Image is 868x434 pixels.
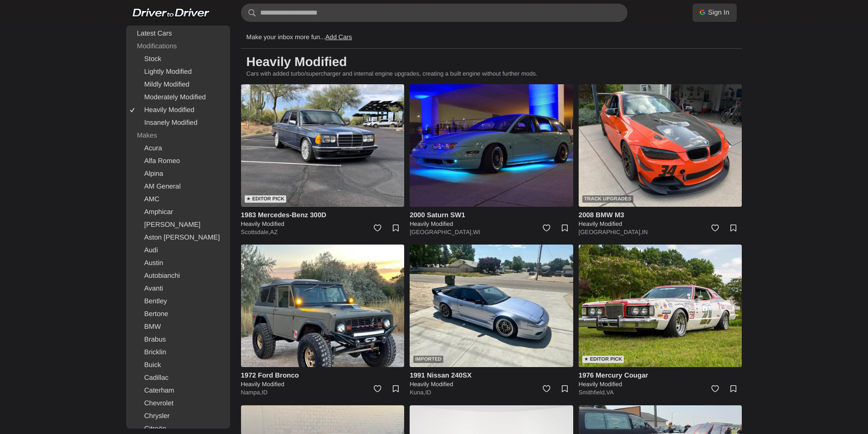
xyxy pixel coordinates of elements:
h4: 1972 Ford Bronco [241,371,405,380]
a: VA [606,389,614,396]
a: Acura [128,142,228,155]
a: Nampa, [241,389,262,396]
a: Caterham [128,384,228,397]
a: Add Cars [325,33,352,41]
a: 1991 Nissan 240SX Heavily Modified [410,371,573,388]
h4: 1983 Mercedes-Benz 300D [241,210,405,220]
a: Imported [410,245,573,367]
div: ★ Editor Pick [582,356,624,363]
a: Alfa Romeo [128,155,228,168]
a: Buick [128,359,228,372]
h5: Heavily Modified [241,380,405,388]
a: Austin [128,257,228,270]
a: AZ [270,229,278,235]
div: Track Upgrades [582,195,633,203]
a: Amphicar [128,206,228,219]
a: Chrysler [128,410,228,423]
a: Stock [128,53,228,66]
a: AMC [128,193,228,206]
a: Bertone [128,308,228,321]
a: Chevrolet [128,397,228,410]
a: Smithfield, [579,389,606,396]
img: 2008 BMW M3 for sale [579,84,742,207]
a: Cadillac [128,372,228,384]
a: Track Upgrades [579,84,742,207]
a: Brabus [128,333,228,346]
a: Latest Cars [128,27,228,40]
img: 1991 Nissan 240SX for sale [410,245,573,367]
h4: 2008 BMW M3 [579,210,742,220]
a: Aston [PERSON_NAME] [128,231,228,244]
a: ID [262,389,267,396]
p: Cars with added turbo/supercharger and internal engine upgrades, creating a built engine without ... [241,70,742,84]
a: Moderately Modified [128,91,228,104]
a: Insanely Modified [128,117,228,129]
img: 1972 Ford Bronco for sale [241,245,405,367]
a: 1983 Mercedes-Benz 300D Heavily Modified [241,210,405,228]
h1: Heavily Modified [241,49,733,75]
a: [PERSON_NAME] [128,219,228,231]
a: ★ Editor Pick [579,245,742,367]
a: WI [473,229,480,235]
a: Bricklin [128,346,228,359]
h5: Heavily Modified [579,220,742,228]
h4: 1976 Mercury Cougar [579,371,742,380]
a: AM General [128,180,228,193]
a: Avanti [128,282,228,295]
a: Mildly Modified [128,78,228,91]
a: [GEOGRAPHIC_DATA], [410,229,473,235]
a: Autobianchi [128,270,228,282]
p: Make your inbox more fun... [247,26,352,48]
div: Modifications [128,40,228,53]
a: ★ Editor Pick [241,84,405,207]
a: Alpina [128,168,228,180]
h4: 2000 Saturn SW1 [410,210,573,220]
h5: Heavily Modified [410,380,573,388]
div: ★ Editor Pick [245,195,287,203]
div: Imported [413,356,443,363]
h4: 1991 Nissan 240SX [410,371,573,380]
img: 1983 Mercedes-Benz 300D for sale [241,84,405,207]
a: 2000 Saturn SW1 Heavily Modified [410,210,573,228]
a: [GEOGRAPHIC_DATA], [579,229,642,235]
a: Lightly Modified [128,66,228,78]
h5: Heavily Modified [410,220,573,228]
a: Audi [128,244,228,257]
img: 2000 Saturn SW1 for sale [410,84,573,207]
a: 1976 Mercury Cougar Heavily Modified [579,371,742,388]
a: Bentley [128,295,228,308]
a: BMW [128,321,228,333]
a: IN [642,229,648,235]
a: Heavily Modified [128,104,228,117]
div: Makes [128,129,228,142]
a: 1972 Ford Bronco Heavily Modified [241,371,405,388]
a: Sign In [693,4,737,22]
a: Scottsdale, [241,229,270,235]
a: Kuna, [410,389,425,396]
img: 1976 Mercury Cougar for sale [579,245,742,367]
h5: Heavily Modified [241,220,405,228]
a: ID [425,389,431,396]
h5: Heavily Modified [579,380,742,388]
a: 2008 BMW M3 Heavily Modified [579,210,742,228]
